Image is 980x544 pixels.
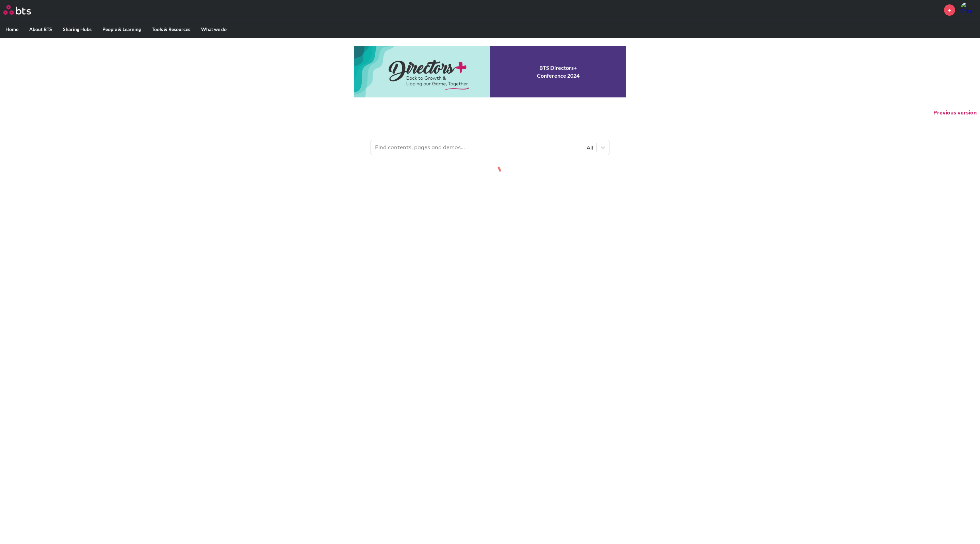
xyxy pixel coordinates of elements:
input: Find contents, pages and demos... [371,140,541,155]
img: BTS Logo [3,5,31,15]
img: Erika Popovic [960,2,977,18]
label: People & Learning [97,20,146,38]
a: Profile [960,2,977,18]
a: Go home [3,5,44,15]
button: Previous version [933,109,977,116]
label: What we do [196,20,232,38]
label: Tools & Resources [146,20,196,38]
label: Sharing Hubs [58,20,97,38]
a: + [944,4,955,16]
a: Conference 2024 [354,46,626,97]
label: About BTS [24,20,58,38]
div: All [544,144,593,151]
